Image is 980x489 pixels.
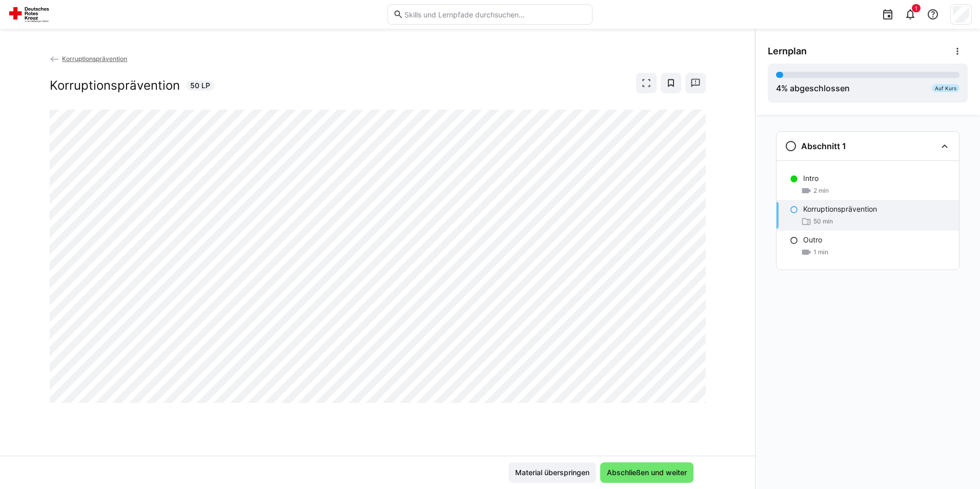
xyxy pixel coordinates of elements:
div: % abgeschlossen [776,82,850,94]
p: Korruptionsprävention [803,204,877,214]
span: 2 min [813,187,829,195]
span: Material überspringen [514,467,591,478]
p: Outro [803,235,822,245]
a: Korruptionsprävention [50,55,128,63]
h3: Abschnitt 1 [801,141,846,151]
span: 50 min [813,217,833,226]
h2: Korruptionsprävention [50,78,180,93]
input: Skills und Lernpfade durchsuchen… [403,10,587,19]
span: 1 [915,5,917,11]
span: 50 LP [190,80,210,91]
span: Korruptionsprävention [62,55,127,63]
span: Abschließen und weiter [605,467,688,478]
span: Lernplan [768,46,807,57]
div: Auf Kurs [932,84,959,92]
p: Intro [803,173,819,184]
button: Abschließen und weiter [600,462,693,483]
span: 4 [776,83,781,93]
span: 1 min [813,248,828,256]
button: Material überspringen [508,462,596,483]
